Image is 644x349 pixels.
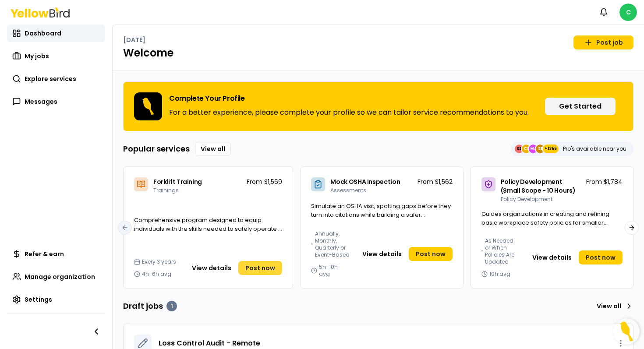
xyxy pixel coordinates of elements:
[247,177,282,186] p: From $1,569
[527,250,577,264] button: View details
[7,291,105,308] a: Settings
[409,247,453,261] a: Post now
[142,258,176,265] span: Every 3 years
[357,247,407,261] button: View details
[579,250,623,264] a: Post now
[7,245,105,263] a: Refer & earn
[25,97,57,106] span: Messages
[416,250,446,258] span: Post now
[134,216,282,241] span: Comprehensive program designed to equip individuals with the skills needed to safely operate a fo...
[485,237,520,265] span: As Needed or When Policies Are Updated
[613,318,640,345] button: Open Resource Center
[169,107,529,118] p: For a better experience, please complete your profile so we can tailor service recommendations to...
[545,98,616,115] button: Get Started
[545,145,557,153] span: +1355
[25,250,64,258] span: Refer & earn
[153,177,202,186] span: Forklift Training
[619,4,637,21] span: C
[481,210,609,235] span: Guides organizations in creating and refining basic workplace safety policies for smaller operati...
[418,177,453,186] p: From $1,562
[25,29,61,38] span: Dashboard
[25,272,95,281] span: Manage organization
[515,145,524,153] span: EE
[536,145,545,153] span: SE
[529,145,538,153] span: MJ
[7,93,105,110] a: Messages
[522,145,531,153] span: CE
[187,261,237,275] button: View details
[153,187,179,194] span: Trainings
[123,46,633,60] h1: Welcome
[123,35,145,44] p: [DATE]
[7,70,105,88] a: Explore services
[573,35,633,49] a: Post job
[123,81,633,131] div: Complete Your ProfileFor a better experience, please complete your profile so we can tailor servi...
[159,338,260,349] a: Loss Control Audit - Remote
[319,264,350,278] span: 5h-10h avg
[489,271,510,278] span: 10h avg
[195,142,231,156] a: View all
[330,177,400,186] span: Mock OSHA Inspection
[7,25,105,42] a: Dashboard
[593,299,633,313] a: View all
[7,268,105,286] a: Manage organization
[245,264,275,272] span: Post now
[563,145,626,152] p: Pro's available near you
[7,47,105,65] a: My jobs
[501,195,552,203] span: Policy Development
[142,271,171,278] span: 4h-6h avg
[238,261,282,275] a: Post now
[330,187,366,194] span: Assessments
[586,253,616,262] span: Post now
[315,230,350,258] span: Annually, Monthly, Quarterly or Event-Based
[501,177,576,195] span: Policy Development (Small Scope - 10 Hours)
[311,202,451,227] span: Simulate an OSHA visit, spotting gaps before they turn into citations while building a safer work...
[166,301,177,311] div: 1
[169,95,529,102] h3: Complete Your Profile
[25,295,52,304] span: Settings
[25,74,76,83] span: Explore services
[25,52,49,60] span: My jobs
[123,300,177,312] h3: Draft jobs
[123,143,190,155] h3: Popular services
[586,177,623,186] p: From $1,784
